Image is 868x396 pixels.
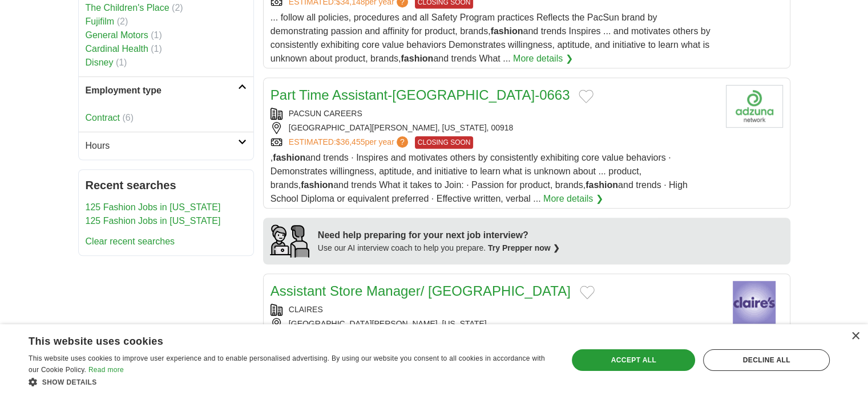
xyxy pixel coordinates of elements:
strong: fashion [301,180,333,190]
div: Use our AI interview coach to help you prepare. [318,242,560,254]
a: 125 Fashion Jobs in [US_STATE] [86,216,221,226]
a: The Children's Place [86,3,169,13]
a: Hours [79,132,253,160]
a: Try Prepper now ❯ [488,243,560,252]
a: Read more, opens a new window [88,366,124,374]
a: Clear recent searches [86,236,175,246]
button: Add to favorite jobs [580,285,595,299]
span: (1) [116,58,127,67]
span: This website uses cookies to improve user experience and to enable personalised advertising. By u... [29,354,545,374]
strong: fashion [401,54,433,63]
a: Employment type [79,76,253,104]
span: , and trends · Inspires and motivates others by consistently exhibiting core value behaviors · De... [271,153,688,203]
div: Close [851,332,859,341]
a: Assistant Store Manager/ [GEOGRAPHIC_DATA] [271,283,571,299]
span: CLOSING SOON [415,136,474,149]
a: 125 Fashion Jobs in [US_STATE] [86,202,221,212]
a: Cardinal Health [86,44,148,54]
span: ? [397,136,408,148]
div: This website uses cookies [29,331,523,348]
a: Contract [86,113,120,123]
span: ... follow all policies, procedures and all Safety Program practices Reflects the PacSun brand by... [271,13,710,63]
div: [GEOGRAPHIC_DATA][PERSON_NAME], [US_STATE], 00918 [271,122,717,134]
img: Claire's Accessories logo [726,281,783,324]
a: General Motors [86,30,148,40]
strong: fashion [273,153,305,162]
span: $36,455 [336,137,365,146]
div: Show details [29,376,552,387]
a: Disney [86,58,114,67]
div: Accept all [572,349,695,371]
strong: fashion [491,26,523,36]
a: More details ❯ [513,52,573,66]
a: Part Time Assistant-[GEOGRAPHIC_DATA]-0663 [271,87,570,103]
div: Need help preparing for your next job interview? [318,228,560,242]
span: (2) [117,17,128,26]
div: PACSUN CAREERS [271,108,717,120]
strong: fashion [586,180,618,190]
div: Decline all [703,349,830,371]
span: (1) [151,44,162,54]
button: Add to favorite jobs [579,89,594,103]
h2: Recent searches [86,177,247,194]
span: (6) [122,113,134,123]
a: CLAIRES [289,305,323,314]
a: Fujifilm [86,17,115,26]
a: ESTIMATED:$36,455per year? [289,136,410,149]
a: More details ❯ [543,192,603,206]
h2: Hours [86,139,238,153]
span: (1) [151,30,162,40]
div: [GEOGRAPHIC_DATA][PERSON_NAME], [US_STATE] [271,318,717,330]
h2: Employment type [86,84,238,97]
img: Company logo [726,85,783,128]
span: (2) [172,3,183,13]
span: Show details [42,378,97,386]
